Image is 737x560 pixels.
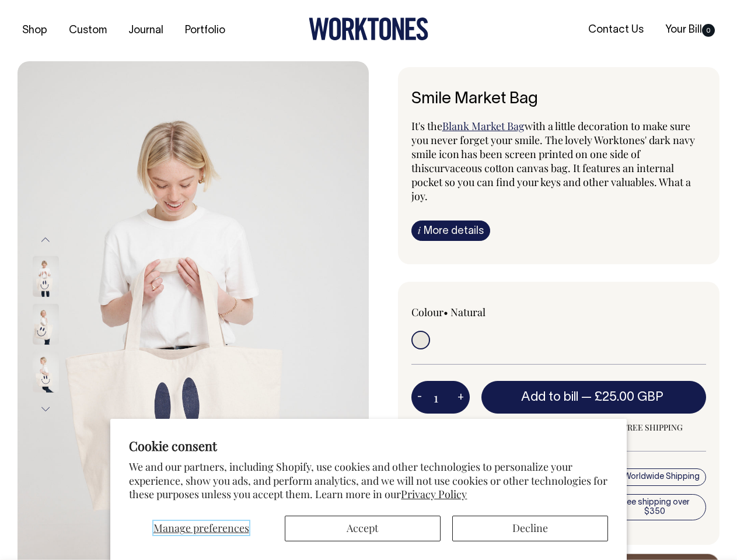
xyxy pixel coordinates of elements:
[411,220,490,241] a: iMore details
[452,386,470,409] button: +
[702,24,715,37] span: 0
[450,305,485,319] label: Natural
[37,396,54,422] button: Next
[521,391,578,403] span: Add to bill
[33,304,59,345] img: Smile Market Bag
[443,305,448,319] span: •
[452,516,608,541] button: Decline
[33,256,59,297] img: Smile Market Bag
[129,460,607,501] p: We and our partners, including Shopify, use cookies and other technologies to personalize your ex...
[661,20,719,40] a: Your Bill0
[401,487,467,501] a: Privacy Policy
[411,386,428,409] button: -
[411,161,691,203] span: curvaceous cotton canvas bag. It features an internal pocket so you can find your keys and other ...
[595,391,663,403] span: £25.00 GBP
[418,224,421,236] span: i
[285,516,441,541] button: Accept
[153,521,249,535] span: Manage preferences
[33,352,59,393] img: Smile Market Bag
[180,21,230,40] a: Portfolio
[18,21,52,40] a: Shop
[129,437,607,454] h2: Cookie consent
[37,226,54,253] button: Previous
[64,21,111,40] a: Custom
[581,391,666,403] span: —
[411,90,707,108] h6: Smile Market Bag
[124,21,168,40] a: Journal
[584,20,648,40] a: Contact Us
[481,381,707,414] button: Add to bill —£25.00 GBP
[411,119,707,203] p: It's the with a little decoration to make sure you never forget your smile. The lovely Worktones'...
[129,516,273,541] button: Manage preferences
[411,305,529,319] div: Colour
[442,119,525,133] a: Blank Market Bag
